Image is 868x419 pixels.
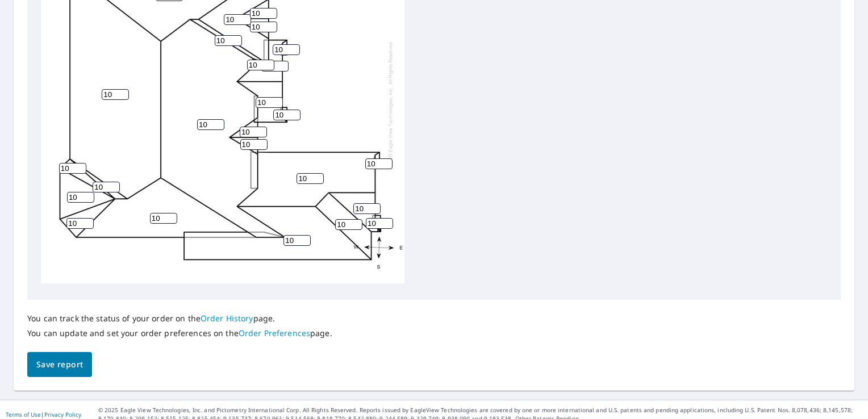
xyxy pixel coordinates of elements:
a: Privacy Policy [44,410,81,418]
span: Save report [36,358,83,372]
a: Order Preferences [239,328,310,338]
button: Save report [27,352,92,378]
p: You can track the status of your order on the page. [27,313,332,324]
p: You can update and set your order preferences on the page. [27,328,332,338]
p: | [6,411,81,418]
a: Terms of Use [6,410,41,418]
a: Order History [201,313,253,324]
